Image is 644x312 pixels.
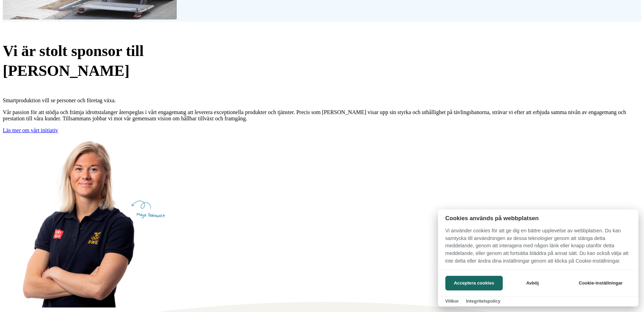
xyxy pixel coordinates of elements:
[466,298,500,304] a: Integritetspolicy
[438,227,638,270] p: Vi använder cookies för att ge dig en bättre upplevelse av webbplatsen. Du kan samtycka till anvä...
[3,134,174,307] img: Maja Dahlqvist
[3,127,58,133] a: Läs mer om vårt initiativ
[445,298,459,304] a: Villkor
[570,276,631,290] button: Cookie-inställningar
[3,41,641,85] h2: Vi är stolt sponsor till [PERSON_NAME]
[3,97,641,104] p: Smartproduktion vill se personer och företag växa.
[438,215,638,222] h2: Cookies används på webbplatsen
[445,276,503,290] button: Acceptera cookies
[3,109,641,122] p: Vår passion för att stödja och främja idrottstalanger återspeglas i vårt engagemang att leverera ...
[505,276,560,290] button: Avböj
